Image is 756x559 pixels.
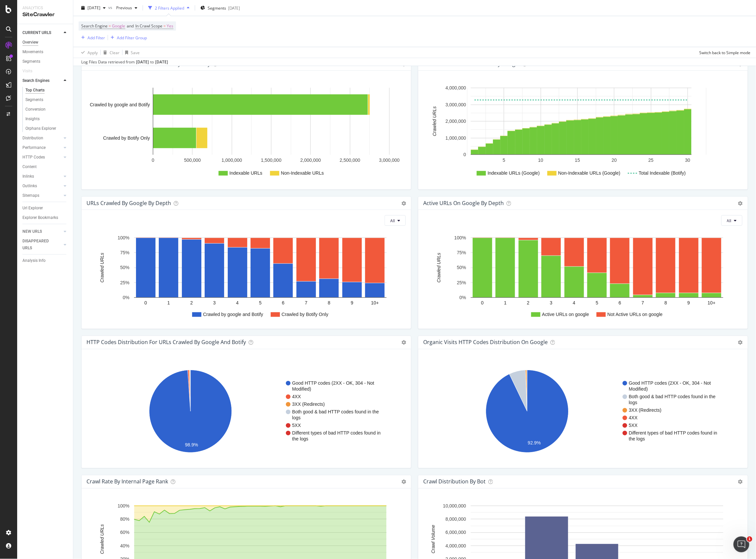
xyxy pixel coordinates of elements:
[607,312,663,317] text: Not Active URLs on google
[573,300,575,306] text: 4
[423,338,548,347] h4: Organic Visits HTTP Codes Distribution on google
[446,135,466,141] text: 1,000,000
[22,163,37,170] div: Content
[629,423,638,428] text: 5XX
[198,3,243,13] button: Segments[DATE]
[281,171,324,176] text: Non-Indexable URLs
[629,431,717,436] text: Different types of bad HTTP codes found in
[87,50,98,55] div: Apply
[114,3,140,13] button: Previous
[22,205,43,212] div: Url Explorer
[79,47,98,58] button: Apply
[22,173,34,180] div: Inlinks
[446,530,466,535] text: 6,000,000
[629,408,662,413] text: 3XX (Redirects)
[127,23,134,29] span: and
[22,5,68,11] div: Analytics
[120,530,129,535] text: 60%
[122,47,140,58] button: Save
[538,157,543,163] text: 10
[81,23,108,29] span: Search Engine
[222,157,242,163] text: 1,000,000
[446,119,466,124] text: 2,000,000
[22,135,43,142] div: Distribution
[22,144,62,151] a: Performance
[390,218,395,224] span: All
[575,157,580,163] text: 15
[629,415,638,421] text: 4XX
[87,35,105,40] div: Add Filter
[328,300,330,306] text: 8
[488,171,540,176] text: Indexable URLs (Google)
[22,154,62,161] a: HTTP Codes
[123,295,129,300] text: 0%
[22,58,40,65] div: Segments
[261,157,281,163] text: 1,500,000
[120,250,129,256] text: 75%
[118,504,129,509] text: 100%
[109,23,111,29] span: =
[747,537,752,542] span: 1
[108,34,147,42] button: Add Filter Group
[481,300,484,306] text: 0
[436,253,441,283] text: Crawled URLs
[87,81,402,184] svg: A chart.
[155,59,168,65] div: [DATE]
[423,477,486,486] h4: Crawl Distribution By Bot
[108,4,114,10] span: vs
[424,360,739,463] svg: A chart.
[117,35,147,40] div: Add Filter Group
[22,49,43,55] div: Movements
[120,517,129,522] text: 80%
[22,77,50,84] div: Search Engines
[236,300,239,306] text: 4
[120,265,129,270] text: 50%
[401,201,406,206] i: Options
[629,381,711,386] text: Good HTTP codes (2XX - OK, 304 - Not
[619,300,621,306] text: 6
[259,300,262,306] text: 5
[432,107,437,136] text: Crawled URLs
[738,201,743,206] i: Options
[292,394,301,400] text: 4XX
[687,300,690,306] text: 9
[25,116,68,122] a: Insights
[292,402,325,407] text: 3XX (Redirects)
[25,87,68,94] a: Top Charts
[22,68,32,75] div: Visits
[424,231,739,324] svg: A chart.
[22,183,62,190] a: Outlinks
[292,431,381,436] text: Different types of bad HTTP codes found in
[229,171,262,176] text: Indexable URLs
[135,23,162,29] span: In Crawl Scope
[22,228,42,235] div: NEW URLS
[642,300,644,306] text: 7
[738,340,743,345] i: Options
[527,300,530,306] text: 2
[87,5,100,11] span: 2025 Sep. 21st
[22,228,62,235] a: NEW URLS
[738,480,743,484] i: Options
[152,157,155,163] text: 0
[629,387,648,392] text: Modified)
[22,173,62,180] a: Inlinks
[22,214,68,221] a: Explorer Bookmarks
[292,381,374,386] text: Good HTTP codes (2XX - OK, 304 - Not
[385,215,406,226] button: All
[22,257,46,264] div: Analysis Info
[146,3,192,13] button: 2 Filters Applied
[457,250,466,256] text: 75%
[86,477,168,486] h4: Crawl Rate By Internal Page Rank
[424,81,739,184] svg: A chart.
[697,47,751,58] button: Switch back to Simple mode
[87,231,402,324] svg: A chart.
[401,480,406,484] i: Options
[22,192,62,199] a: Sitemaps
[25,125,56,132] div: Orphans Explorer
[629,400,637,405] text: logs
